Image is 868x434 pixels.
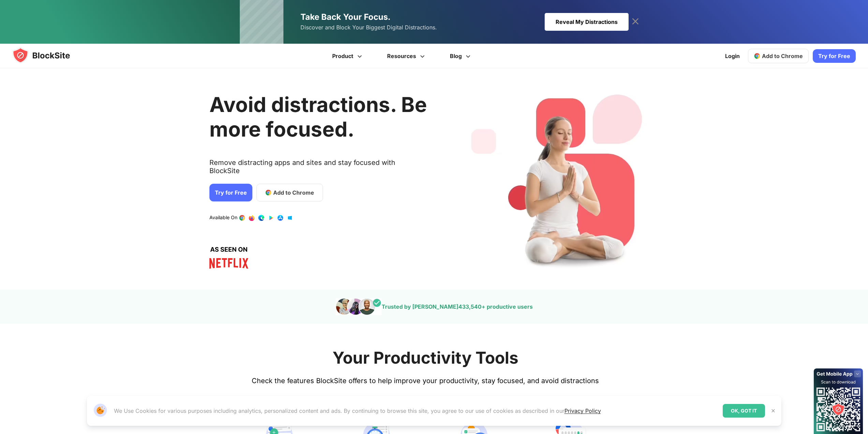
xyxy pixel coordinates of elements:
a: Blog [438,44,484,68]
span: Add to Chrome [762,53,803,59]
h1: Avoid distractions. Be more focused. [209,92,427,141]
text: Available On [209,214,237,221]
p: We Use Cookies for various purposes including analytics, personalized content and ads. By continu... [114,407,601,415]
h2: Your Productivity Tools [333,348,518,368]
a: Try for Free [209,184,252,201]
a: Add to Chrome [256,184,323,201]
a: Resources [376,44,438,68]
text: Remove distracting apps and sites and stay focused with BlockSite [209,158,427,180]
text: Check the features BlockSite offers to help improve your productivity, stay focused, and avoid di... [252,377,599,385]
div: Reveal My Distractions [545,13,629,31]
a: Add to Chrome [748,49,809,63]
img: blocksite-icon.5d769676.svg [12,47,83,64]
span: Discover and Block Your Biggest Digital Distractions. [300,23,437,32]
img: chrome-icon.svg [754,53,761,59]
img: pepole images [336,298,382,315]
a: Login [721,48,744,64]
span: Take Back Your Focus. [300,12,391,22]
button: Close [769,406,778,415]
div: OK, GOT IT [723,404,765,418]
a: Privacy Policy [564,407,601,414]
span: Add to Chrome [273,188,314,197]
span: 433,540 [458,303,482,310]
img: Close [770,408,776,414]
text: Trusted by [PERSON_NAME] + productive users [382,303,533,310]
a: Product [321,44,376,68]
a: Try for Free [813,49,856,63]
